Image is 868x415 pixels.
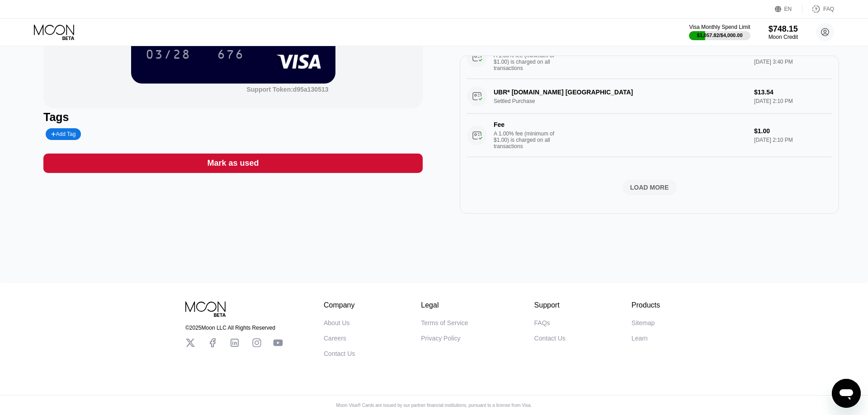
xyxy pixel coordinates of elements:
[534,319,550,326] div: FAQs
[210,43,251,65] div: 676
[769,34,798,40] div: Moon Credit
[632,319,655,326] div: Sitemap
[246,86,328,93] div: Support Token: d95a130513
[494,52,561,71] div: A 1.00% fee (minimum of $1.00) is charged on all transactions
[697,33,743,38] div: $1,057.82 / $4,000.00
[146,48,191,63] div: 03/28
[421,301,468,309] div: Legal
[494,131,561,149] div: A 1.00% fee (minimum of $1.00) is charged on all transactions
[324,335,346,342] div: Careers
[632,301,660,309] div: Products
[217,48,244,63] div: 676
[534,335,566,342] div: Contact Us
[421,335,460,342] div: Privacy Policy
[689,24,750,40] div: Visa Monthly Spend Limit$1,057.82/$4,000.00
[43,154,423,173] div: Mark as used
[324,350,355,357] div: Contact Us
[769,24,798,34] div: $748.15
[823,6,834,12] div: FAQ
[43,111,423,124] div: Tags
[329,403,539,408] div: Moon Visa® Cards are issued by our partner financial institutions, pursuant to a license from Visa.
[689,24,750,30] div: Visa Monthly Spend Limit
[324,319,350,326] div: About Us
[246,86,328,93] div: Support Token:d95a130513
[632,335,648,342] div: Learn
[51,131,75,137] div: Add Tag
[46,128,81,140] div: Add Tag
[754,127,832,135] div: $1.00
[630,183,669,191] div: LOAD MORE
[534,301,566,309] div: Support
[324,301,355,309] div: Company
[421,319,468,326] div: Terms of Service
[207,158,259,168] div: Mark as used
[494,121,557,128] div: Fee
[775,5,802,14] div: EN
[139,43,198,65] div: 03/28
[784,6,792,12] div: EN
[467,180,832,195] div: LOAD MORE
[467,114,832,157] div: FeeA 1.00% fee (minimum of $1.00) is charged on all transactions$1.00[DATE] 2:10 PM
[769,24,798,40] div: $748.15Moon Credit
[802,5,834,14] div: FAQ
[832,379,861,408] iframe: Schaltfläche zum Öffnen des Messaging-Fensters
[754,137,832,143] div: [DATE] 2:10 PM
[185,325,283,331] div: © 2025 Moon LLC All Rights Reserved
[754,59,832,65] div: [DATE] 3:40 PM
[467,36,832,79] div: FeeA 1.00% fee (minimum of $1.00) is charged on all transactions$1.00[DATE] 3:40 PM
